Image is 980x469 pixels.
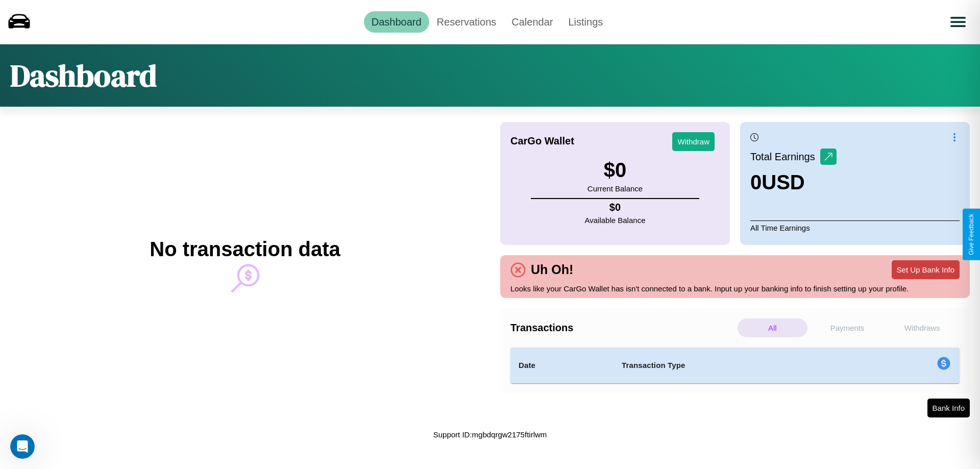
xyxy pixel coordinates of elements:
[750,220,960,235] p: All Time Earnings
[510,135,574,147] h4: CarGo Wallet
[892,260,960,279] button: Set Up Bank Info
[429,11,504,33] a: Reservations
[526,262,578,277] h4: Uh Oh!
[510,322,735,334] h4: Transactions
[738,318,807,337] p: All
[587,182,643,195] p: Current Balance
[813,318,883,337] p: Payments
[585,213,646,227] p: Available Balance
[927,399,970,417] button: Bank Info
[968,214,975,255] div: Give Feedback
[750,171,837,194] h3: 0 USD
[587,159,643,182] h3: $ 0
[10,434,35,459] iframe: Intercom live chat
[750,147,820,166] p: Total Earnings
[887,318,957,337] p: Withdraws
[560,11,610,33] a: Listings
[622,359,853,372] h4: Transaction Type
[364,11,429,33] a: Dashboard
[944,8,972,36] button: Open menu
[519,359,605,372] h4: Date
[150,238,340,261] h2: No transaction data
[433,428,547,441] p: Support ID: mgbdqrgw2175ftirlwm
[510,348,960,383] table: simple table
[510,282,960,295] p: Looks like your CarGo Wallet has isn't connected to a bank. Input up your banking info to finish ...
[585,202,646,213] h4: $ 0
[672,132,715,151] button: Withdraw
[504,11,560,33] a: Calendar
[10,55,157,96] h1: Dashboard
